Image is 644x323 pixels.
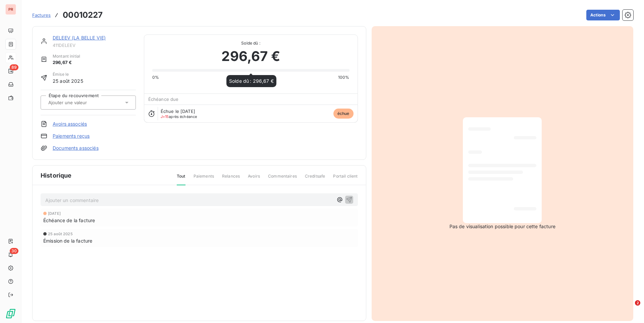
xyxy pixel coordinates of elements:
[222,173,240,185] span: Relances
[586,10,620,20] button: Actions
[338,74,350,80] span: 100%
[248,173,260,185] span: Avoirs
[43,237,92,244] span: Émission de la facture
[43,217,95,224] span: Échéance de la facture
[32,12,51,18] span: Factures
[449,223,555,230] span: Pas de visualisation possible pour cette facture
[53,53,80,59] span: Montant initial
[41,171,72,180] span: Historique
[53,77,83,84] span: 25 août 2025
[635,300,640,306] span: 2
[48,100,115,106] input: Ajouter une valeur
[53,71,83,77] span: Émise le
[221,46,280,66] span: 296,67 €
[194,173,214,185] span: Paiements
[621,300,637,316] iframe: Intercom live chat
[333,109,354,119] span: échue
[48,232,73,236] span: 25 août 2025
[5,4,16,15] div: PR
[53,121,87,127] a: Avoirs associés
[53,43,136,48] span: 411DELEEV
[10,64,18,70] span: 89
[161,109,195,114] span: Échue le [DATE]
[152,74,159,80] span: 0%
[305,173,325,185] span: Creditsafe
[5,308,16,319] img: Logo LeanPay
[53,145,99,151] a: Documents associés
[333,173,358,185] span: Portail client
[63,9,103,21] h3: 00010227
[226,75,276,87] div: Solde dû : 296,67 €
[32,12,51,18] a: Factures
[152,40,350,46] span: Solde dû :
[161,115,197,119] span: après échéance
[10,248,18,254] span: 30
[148,96,179,102] span: Échéance due
[48,211,61,215] span: [DATE]
[161,114,169,119] span: J+15
[268,173,297,185] span: Commentaires
[53,35,106,41] a: DELEEV (LA BELLE VIE)
[53,59,80,66] span: 296,67 €
[177,173,185,185] span: Tout
[53,133,90,139] a: Paiements reçus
